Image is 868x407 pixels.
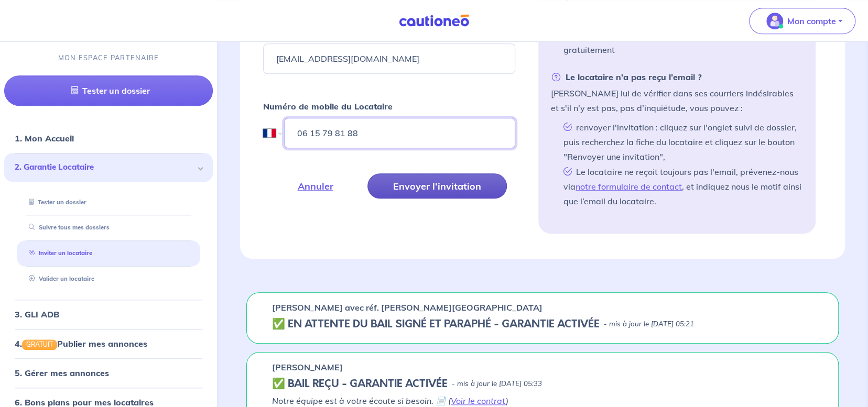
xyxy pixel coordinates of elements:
li: Nous enverrons au locataire son Accord de Garantie gratuitement [559,27,803,57]
div: Inviter un locataire [17,245,200,262]
a: 5. Gérer mes annonces [15,368,109,379]
a: 1. Mon Accueil [15,134,74,144]
div: 4.GRATUITPublier mes annonces [4,334,213,355]
p: - mis à jour le [DATE] 05:21 [604,319,694,329]
div: state: CONTRACT-SIGNED, Context: NOT-LESSOR,IS-GL-CAUTION [272,318,813,331]
input: 06 45 54 34 33 [284,118,515,148]
p: MON ESPACE PARTENAIRE [58,53,159,63]
a: Inviter un locataire [25,250,92,257]
div: Suivre tous mes dossiers [17,219,200,237]
button: illu_account_valid_menu.svgMon compte [749,8,855,34]
a: 4.GRATUITPublier mes annonces [15,339,147,349]
div: 1. Mon Accueil [4,128,213,149]
button: Annuler [272,173,359,199]
div: state: CONTRACT-VALIDATED, Context: IN-MANAGEMENT,IS-GL-CAUTION [272,378,813,390]
div: Tester un dossier [17,194,200,211]
a: Tester un dossier [25,199,86,206]
p: [PERSON_NAME] [272,361,343,373]
p: [PERSON_NAME] avec réf. [PERSON_NAME][GEOGRAPHIC_DATA] [272,301,542,314]
a: 3. GLI ADB [15,310,59,320]
a: Valider un locataire [25,276,94,283]
a: Tester un dossier [4,76,213,106]
li: [PERSON_NAME] lui de vérifier dans ses courriers indésirables et s'il n’y est pas, pas d’inquiétu... [551,70,803,208]
img: Cautioneo [395,14,473,27]
li: renvoyer l'invitation : cliquez sur l'onglet suivi de dossier, puis recherchez la fiche du locata... [559,119,803,164]
a: Suivre tous mes dossiers [25,224,110,232]
p: - mis à jour le [DATE] 05:33 [452,379,542,389]
li: Le locataire ne reçoit toujours pas l'email, prévenez-nous via , et indiquez nous le motif ainsi ... [559,164,803,208]
button: Envoyer l’invitation [367,173,507,199]
div: 5. Gérer mes annonces [4,363,213,384]
a: Voir le contrat [451,395,506,406]
p: Mon compte [787,15,836,27]
div: 3. GLI ADB [4,304,213,325]
div: Valider un locataire [17,271,200,288]
span: 2. Garantie Locataire [15,162,194,174]
div: 2. Garantie Locataire [4,153,213,182]
a: notre formulaire de contact [576,181,682,192]
input: Ex : john.doe@gmail.com [263,43,515,74]
em: Notre équipe est à votre écoute si besoin. 📄 ( ) [272,395,508,406]
strong: Le locataire n’a pas reçu l’email ? [551,70,702,84]
img: illu_account_valid_menu.svg [766,13,783,29]
strong: Numéro de mobile du Locataire [263,101,393,112]
h5: ✅ BAIL REÇU - GARANTIE ACTIVÉE [272,378,448,390]
h5: ✅️️️ EN ATTENTE DU BAIL SIGNÉ ET PARAPHÉ - GARANTIE ACTIVÉE [272,318,600,331]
